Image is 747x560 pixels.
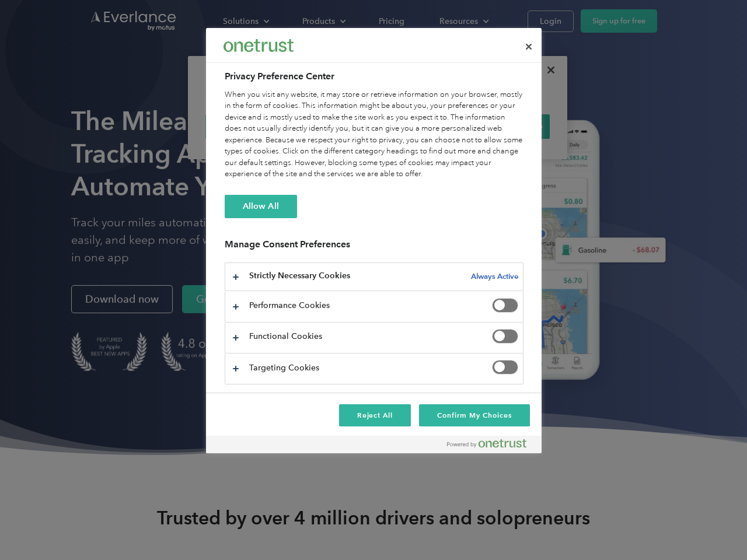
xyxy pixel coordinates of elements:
[206,28,542,453] div: Preference center
[419,404,529,426] button: Confirm My Choices
[339,404,411,426] button: Reject All
[225,89,523,180] div: When you visit any website, it may store or retrieve information on your browser, mostly in the f...
[224,39,294,51] img: Everlance
[206,28,542,453] div: Privacy Preference Center
[447,439,526,448] img: Powered by OneTrust Opens in a new Tab
[224,34,294,57] div: Everlance
[516,34,542,60] button: Close
[225,239,523,257] h3: Manage Consent Preferences
[225,69,523,83] h2: Privacy Preference Center
[447,439,536,453] a: Powered by OneTrust Opens in a new Tab
[225,195,297,218] button: Allow All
